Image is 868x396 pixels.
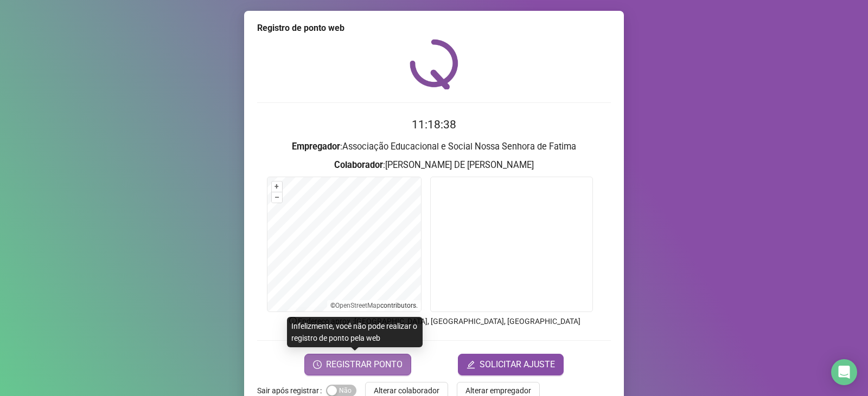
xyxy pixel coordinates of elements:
[334,160,383,170] strong: Colaborador
[831,359,857,385] div: Open Intercom Messenger
[287,317,423,347] div: Infelizmente, você não pode realizar o registro de ponto pela web
[313,360,322,369] span: clock-circle
[257,158,611,172] h3: : [PERSON_NAME] DE [PERSON_NAME]
[410,39,458,89] img: QRPoint
[292,141,340,152] strong: Empregador
[272,181,282,192] button: +
[335,302,380,309] a: OpenStreetMap
[330,302,418,309] li: © contributors.
[412,118,456,131] time: 11:18:38
[326,358,403,371] span: REGISTRAR PONTO
[480,358,555,371] span: SOLICITAR AJUSTE
[272,192,282,203] button: –
[257,315,611,327] p: Endereço aprox. : [GEOGRAPHIC_DATA], [GEOGRAPHIC_DATA], [GEOGRAPHIC_DATA]
[304,354,411,375] button: REGISTRAR PONTO
[257,140,611,154] h3: : Associação Educacional e Social Nossa Senhora de Fatima
[458,354,564,375] button: editSOLICITAR AJUSTE
[257,22,611,35] div: Registro de ponto web
[288,316,298,326] span: info-circle
[467,360,475,369] span: edit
